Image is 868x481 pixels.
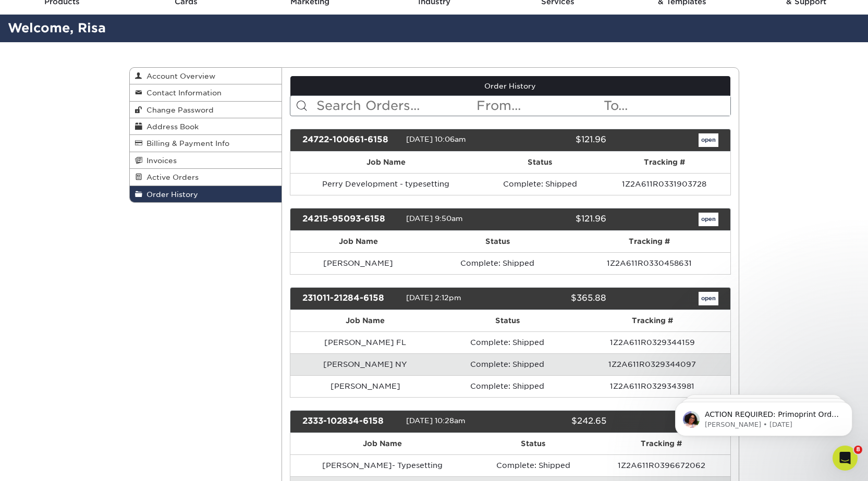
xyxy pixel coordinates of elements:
[503,292,614,305] div: $365.88
[142,190,198,199] span: Order History
[130,84,282,101] a: Contact Information
[290,152,481,173] th: Job Name
[574,331,730,353] td: 1Z2A611R0329344159
[3,449,89,477] iframe: Google Customer Reviews
[441,375,574,397] td: Complete: Shipped
[593,433,730,454] th: Tracking #
[699,213,718,226] a: open
[659,380,868,453] iframe: Intercom notifications message
[699,292,718,305] a: open
[569,231,730,252] th: Tracking #
[481,173,598,195] td: Complete: Shipped
[142,173,199,181] span: Active Orders
[603,96,730,116] input: To...
[295,133,406,147] div: 24722-100661-6158
[290,252,426,274] td: [PERSON_NAME]
[290,433,474,454] th: Job Name
[295,292,406,305] div: 231011-21284-6158
[290,353,441,375] td: [PERSON_NAME] NY
[130,68,282,84] a: Account Overview
[441,353,574,375] td: Complete: Shipped
[481,152,598,173] th: Status
[290,231,426,252] th: Job Name
[593,454,730,476] td: 1Z2A611R0396672062
[142,72,215,80] span: Account Overview
[315,96,475,116] input: Search Orders...
[699,133,718,147] a: open
[130,152,282,169] a: Invoices
[474,433,592,454] th: Status
[441,310,574,331] th: Status
[426,231,569,252] th: Status
[475,96,603,116] input: From...
[833,446,858,471] iframe: Intercom live chat
[130,186,282,202] a: Order History
[854,446,862,454] span: 8
[441,331,574,353] td: Complete: Shipped
[503,133,614,147] div: $121.96
[406,135,466,143] span: [DATE] 10:06am
[574,310,730,331] th: Tracking #
[290,76,730,96] a: Order History
[295,213,406,226] div: 24215-95093-6158
[142,106,214,114] span: Change Password
[426,252,569,274] td: Complete: Shipped
[503,415,614,428] div: $242.65
[574,375,730,397] td: 1Z2A611R0329343981
[406,293,461,302] span: [DATE] 2:12pm
[130,118,282,135] a: Address Book
[290,310,441,331] th: Job Name
[142,156,177,165] span: Invoices
[503,213,614,226] div: $121.96
[406,214,463,223] span: [DATE] 9:50am
[406,416,466,425] span: [DATE] 10:28am
[474,454,592,476] td: Complete: Shipped
[598,173,730,195] td: 1Z2A611R0331903728
[290,375,441,397] td: [PERSON_NAME]
[574,353,730,375] td: 1Z2A611R0329344097
[598,152,730,173] th: Tracking #
[130,102,282,118] a: Change Password
[569,252,730,274] td: 1Z2A611R0330458631
[290,331,441,353] td: [PERSON_NAME] FL
[290,173,481,195] td: Perry Development - typesetting
[130,135,282,152] a: Billing & Payment Info
[142,89,222,97] span: Contact Information
[130,169,282,186] a: Active Orders
[290,454,474,476] td: [PERSON_NAME]- Typesetting
[295,415,406,428] div: 2333-102834-6158
[142,122,199,131] span: Address Book
[142,139,229,147] span: Billing & Payment Info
